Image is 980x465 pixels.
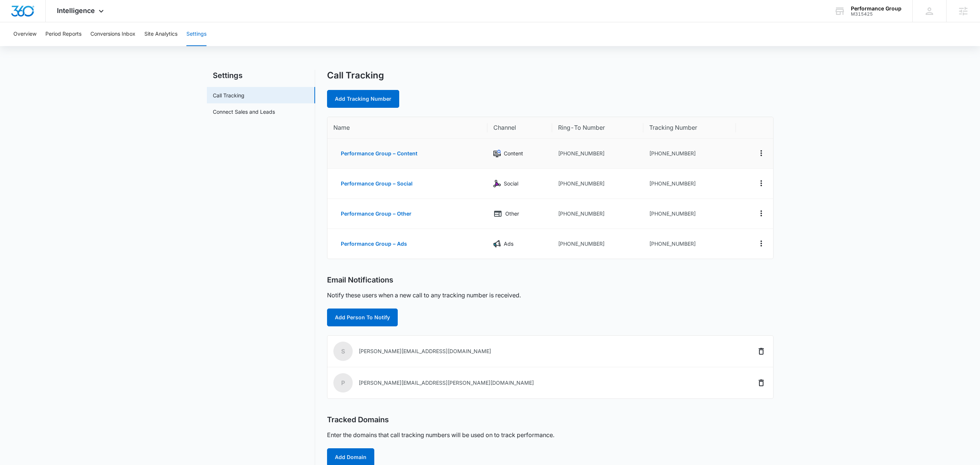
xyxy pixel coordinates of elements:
[57,7,95,14] span: Intelligence
[504,180,518,188] p: Social
[207,70,315,81] h2: Settings
[493,150,501,157] img: Content
[327,336,728,367] td: [PERSON_NAME][EMAIL_ADDRESS][DOMAIN_NAME]
[493,180,501,187] img: Social
[643,199,736,229] td: [PHONE_NUMBER]
[144,22,177,46] button: Site Analytics
[505,210,519,218] p: Other
[13,22,36,46] button: Overview
[552,117,643,139] th: Ring-To Number
[643,117,736,139] th: Tracking Number
[755,177,767,189] button: Actions
[327,309,398,326] button: Add Person To Notify
[552,199,643,229] td: [PHONE_NUMBER]
[45,22,81,46] button: Period Reports
[755,147,767,159] button: Actions
[186,22,206,46] button: Settings
[333,373,353,393] span: p
[327,415,389,424] h2: Tracked Domains
[213,91,244,99] a: Call Tracking
[327,70,384,81] h1: Call Tracking
[327,291,521,300] p: Notify these users when a new call to any tracking number is received.
[333,342,353,361] span: s
[643,169,736,199] td: [PHONE_NUMBER]
[504,149,523,158] p: Content
[327,430,554,439] p: Enter the domains that call tracking numbers will be used on to track performance.
[851,6,901,12] div: account name
[552,169,643,199] td: [PHONE_NUMBER]
[333,235,414,253] button: Performance Group – Ads
[755,238,767,249] button: Actions
[643,229,736,259] td: [PHONE_NUMBER]
[755,345,767,357] button: Delete
[333,175,420,193] button: Performance Group – Social
[552,139,643,169] td: [PHONE_NUMBER]
[643,139,736,169] td: [PHONE_NUMBER]
[333,205,419,223] button: Performance Group – Other
[327,275,393,285] h2: Email Notifications
[755,207,767,219] button: Actions
[755,377,767,389] button: Delete
[487,117,552,139] th: Channel
[333,145,425,162] button: Performance Group – Content
[851,12,901,17] div: account id
[552,229,643,259] td: [PHONE_NUMBER]
[504,240,513,248] p: Ads
[213,108,275,116] a: Connect Sales and Leads
[327,90,399,108] a: Add Tracking Number
[90,22,135,46] button: Conversions Inbox
[493,240,501,248] img: Ads
[327,367,728,398] td: [PERSON_NAME][EMAIL_ADDRESS][PERSON_NAME][DOMAIN_NAME]
[327,117,488,139] th: Name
